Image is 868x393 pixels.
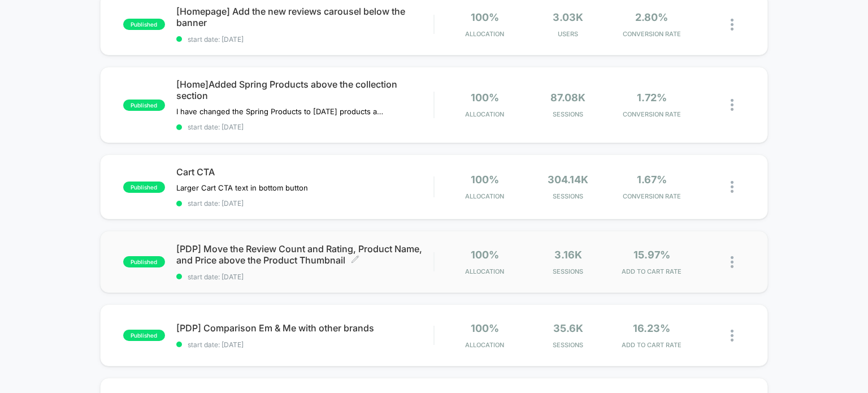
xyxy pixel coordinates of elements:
span: start date: [DATE] [176,123,434,131]
span: Allocation [465,192,504,200]
span: [Homepage] Add the new reviews carousel below the banner [176,6,434,28]
span: [Home]Added Spring Products above the collection section [176,79,434,101]
span: 1.72% [637,92,667,103]
span: Allocation [465,341,504,349]
span: I have changed the Spring Products to [DATE] products according to the Events.[Home]Added Spring ... [176,107,386,116]
img: close [731,256,734,268]
span: Sessions [529,192,607,200]
span: start date: [DATE] [176,340,434,349]
span: 3.03k [553,11,583,23]
span: 1.67% [637,174,667,185]
span: published [123,19,165,30]
span: Sessions [529,110,607,118]
span: 100% [471,11,499,23]
span: CONVERSION RATE [613,110,691,118]
span: published [123,100,165,111]
img: close [731,330,734,342]
span: Users [529,30,607,38]
span: Sessions [529,267,607,275]
span: 100% [471,174,499,185]
span: Allocation [465,267,504,275]
span: ADD TO CART RATE [613,267,691,275]
span: 100% [471,92,499,103]
span: CONVERSION RATE [613,30,691,38]
span: 35.6k [553,322,583,334]
span: [PDP] Comparison Em & Me with other brands [176,322,434,334]
span: start date: [DATE] [176,35,434,44]
span: 16.23% [633,322,670,334]
span: 304.14k [548,174,588,185]
span: Allocation [465,30,504,38]
span: published [123,256,165,267]
img: close [731,181,734,193]
span: ADD TO CART RATE [613,341,691,349]
span: start date: [DATE] [176,273,434,281]
span: Allocation [465,110,504,118]
span: published [123,330,165,341]
span: 3.16k [554,249,582,261]
span: 15.97% [633,249,670,261]
span: [PDP] Move the Review Count and Rating, Product Name, and Price above the Product Thumbnail [176,243,434,266]
span: Cart CTA [176,166,434,178]
span: 2.80% [635,11,668,23]
span: start date: [DATE] [176,199,434,208]
span: CONVERSION RATE [613,192,691,200]
span: Larger Cart CTA text in bottom button [176,183,308,192]
img: close [731,19,734,31]
img: close [731,99,734,111]
span: published [123,182,165,193]
span: 100% [471,322,499,334]
span: Sessions [529,341,607,349]
span: 87.08k [550,92,585,103]
span: 100% [471,249,499,261]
